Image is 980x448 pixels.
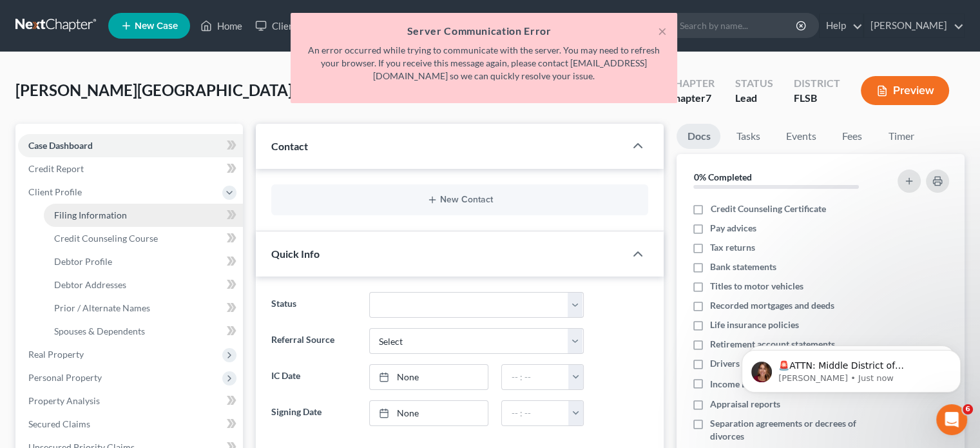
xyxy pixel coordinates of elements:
span: Case Dashboard [28,140,93,151]
span: Credit Counseling Certificate [710,202,825,215]
span: Contact [271,140,308,152]
span: Separation agreements or decrees of divorces [710,417,881,443]
span: 6 [963,404,973,414]
input: -- : -- [502,365,569,389]
a: Fees [831,124,872,149]
span: Prior / Alternate Names [54,302,150,313]
a: None [370,401,488,425]
label: Referral Source [265,328,362,354]
span: Client Profile [28,186,82,197]
span: Bank statements [710,260,776,273]
span: Retirement account statements [710,338,835,351]
a: Case Dashboard [18,134,243,157]
span: Real Property [28,349,84,360]
span: Property Analysis [28,395,100,406]
label: Status [265,292,362,318]
span: Personal Property [28,372,102,383]
span: Credit Report [28,163,84,174]
p: An error occurred while trying to communicate with the server. You may need to refresh your brows... [301,44,667,83]
a: Spouses & Dependents [44,320,243,343]
button: New Contact [282,195,638,205]
span: Tax returns [710,241,755,254]
span: Appraisal reports [710,398,780,411]
h5: Server Communication Error [301,23,667,39]
a: Tasks [725,124,770,149]
a: Prior / Alternate Names [44,297,243,320]
span: Income Documents [710,378,787,391]
span: Debtor Addresses [54,279,126,290]
iframe: Intercom live chat [936,404,967,435]
strong: 0% Completed [693,171,751,182]
span: Titles to motor vehicles [710,280,803,293]
span: Life insurance policies [710,318,799,331]
a: Docs [677,124,720,149]
a: Events [775,124,826,149]
iframe: Intercom notifications message [722,323,980,413]
a: Property Analysis [18,389,243,413]
a: Timer [878,124,924,149]
a: Filing Information [44,204,243,227]
a: Credit Report [18,157,243,180]
a: Credit Counseling Course [44,227,243,250]
span: Spouses & Dependents [54,326,145,336]
span: Drivers license & social security card [710,357,857,370]
span: Secured Claims [28,418,90,429]
span: Filing Information [54,209,127,220]
button: × [658,23,667,39]
a: Debtor Addresses [44,273,243,297]
a: Secured Claims [18,413,243,436]
span: Quick Info [271,248,320,260]
a: None [370,365,488,389]
label: Signing Date [265,400,362,426]
span: Credit Counseling Course [54,233,158,244]
span: Recorded mortgages and deeds [710,299,834,312]
span: Pay advices [710,222,756,235]
input: -- : -- [502,401,569,425]
span: Debtor Profile [54,256,112,267]
label: IC Date [265,364,362,390]
a: Debtor Profile [44,250,243,273]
